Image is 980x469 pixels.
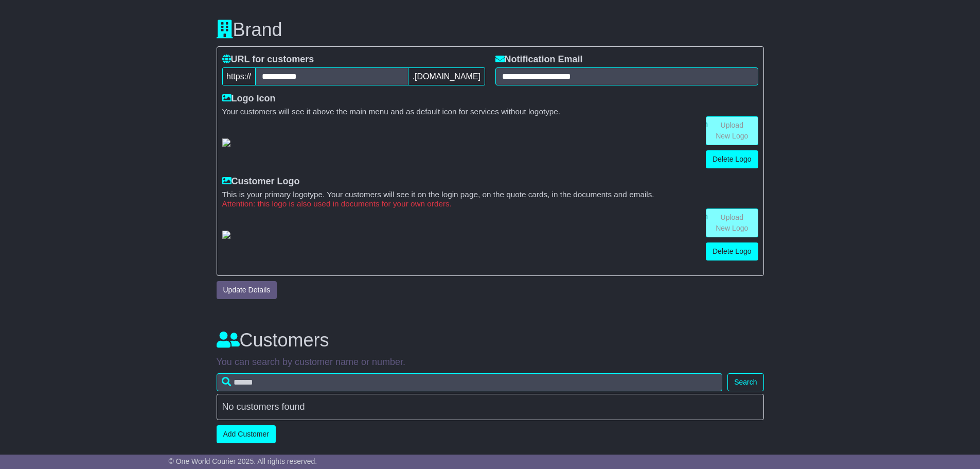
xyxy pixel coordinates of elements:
span: © One World Courier 2025. All rights reserved. [169,457,317,465]
a: Delete Logo [706,242,758,260]
a: Add Customer [217,425,276,443]
small: Attention: this logo is also used in documents for your own orders. [222,199,758,209]
img: GetCustomerLogo [222,231,230,239]
a: Delete Logo [706,150,758,168]
span: https:// [222,67,256,85]
span: .[DOMAIN_NAME] [408,67,485,85]
h3: Customers [217,330,764,351]
small: This is your primary logotype. Your customers will see it on the login page, on the quote cards, ... [222,190,758,199]
label: Notification Email [495,54,583,65]
label: Logo Icon [222,93,276,105]
button: Update Details [217,281,277,299]
p: You can search by customer name or number. [217,357,764,368]
div: No customers found [222,402,758,413]
a: Upload New Logo [706,116,758,145]
a: Upload New Logo [706,209,758,237]
label: Customer Logo [222,176,300,187]
h3: Brand [217,20,764,40]
small: Your customers will see it above the main menu and as default icon for services without logotype. [222,107,758,116]
label: URL for customers [222,54,314,65]
img: GetResellerIconLogo [222,138,230,147]
button: Search [727,373,763,391]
